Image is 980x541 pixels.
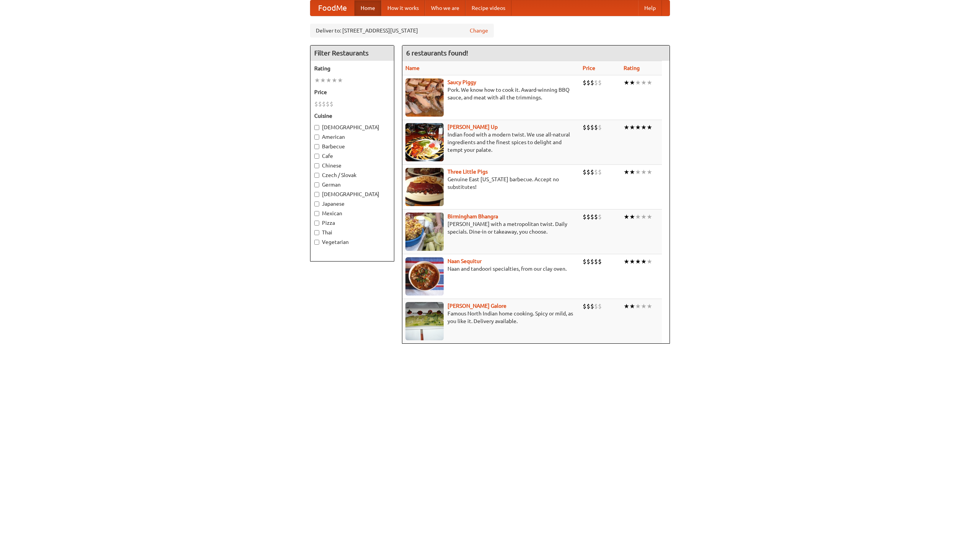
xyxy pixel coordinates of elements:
[647,213,652,221] li: ★
[629,257,635,266] li: ★
[629,123,635,132] li: ★
[381,0,425,16] a: How it works
[314,211,319,216] input: Mexican
[594,168,598,176] li: $
[624,65,640,71] a: Rating
[314,173,319,178] input: Czech / Slovak
[322,100,326,108] li: $
[405,213,444,251] img: bhangra.jpg
[635,78,641,87] li: ★
[624,213,629,221] li: ★
[326,100,330,108] li: $
[314,221,319,226] input: Pizza
[405,220,577,236] p: [PERSON_NAME] with a metropolitan twist. Daily specials. Dine-in or takeaway, you choose.
[405,65,420,71] a: Name
[314,112,390,120] h5: Cuisine
[583,213,586,221] li: $
[598,302,602,310] li: $
[314,154,319,159] input: Cafe
[629,168,635,176] li: ★
[314,88,390,96] h5: Price
[314,135,319,140] input: American
[310,45,394,61] h4: Filter Restaurants
[624,78,629,87] li: ★
[590,78,594,87] li: $
[583,123,586,132] li: $
[641,302,647,310] li: ★
[320,76,326,84] li: ★
[590,123,594,132] li: $
[314,171,390,179] label: Czech / Slovak
[624,302,629,310] li: ★
[583,168,586,176] li: $
[326,76,332,84] li: ★
[590,257,594,266] li: $
[647,168,652,176] li: ★
[314,143,390,150] label: Barbecue
[583,257,586,266] li: $
[624,168,629,176] li: ★
[594,123,598,132] li: $
[641,123,647,132] li: ★
[314,65,390,72] h5: Rating
[405,175,577,191] p: Genuine East [US_STATE] barbecue. Accept no substitutes!
[586,123,590,132] li: $
[314,123,390,131] label: [DEMOGRAPHIC_DATA]
[314,200,390,208] label: Japanese
[635,302,641,310] li: ★
[314,133,390,141] label: American
[405,265,577,273] p: Naan and tandoori specialties, from our clay oven.
[594,213,598,221] li: $
[641,257,647,266] li: ★
[448,79,476,85] a: Saucy Piggy
[310,0,354,16] a: FoodMe
[470,27,488,34] a: Change
[314,230,319,235] input: Thai
[641,168,647,176] li: ★
[405,78,444,117] img: saucy.jpg
[314,192,319,197] input: [DEMOGRAPHIC_DATA]
[635,123,641,132] li: ★
[314,100,318,108] li: $
[629,78,635,87] li: ★
[598,168,602,176] li: $
[332,76,337,84] li: ★
[598,257,602,266] li: $
[448,258,482,264] a: Naan Sequitur
[586,78,590,87] li: $
[405,302,444,340] img: currygalore.jpg
[314,240,319,245] input: Vegetarian
[647,302,652,310] li: ★
[406,49,468,57] ng-pluralize: 6 restaurants found!
[314,163,319,168] input: Chinese
[594,302,598,310] li: $
[586,302,590,310] li: $
[629,302,635,310] li: ★
[448,124,498,130] a: [PERSON_NAME] Up
[314,144,319,149] input: Barbecue
[405,131,577,154] p: Indian food with a modern twist. We use all-natural ingredients and the finest spices to delight ...
[638,0,662,16] a: Help
[314,190,390,198] label: [DEMOGRAPHIC_DATA]
[314,162,390,169] label: Chinese
[405,123,444,161] img: curryup.jpg
[448,213,498,219] a: Birmingham Bhangra
[314,238,390,246] label: Vegetarian
[314,182,319,187] input: German
[314,201,319,206] input: Japanese
[314,219,390,227] label: Pizza
[448,303,506,309] a: [PERSON_NAME] Galore
[310,24,494,37] div: Deliver to: [STREET_ADDRESS][US_STATE]
[354,0,381,16] a: Home
[586,213,590,221] li: $
[583,65,595,71] a: Price
[598,123,602,132] li: $
[586,168,590,176] li: $
[318,100,322,108] li: $
[590,213,594,221] li: $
